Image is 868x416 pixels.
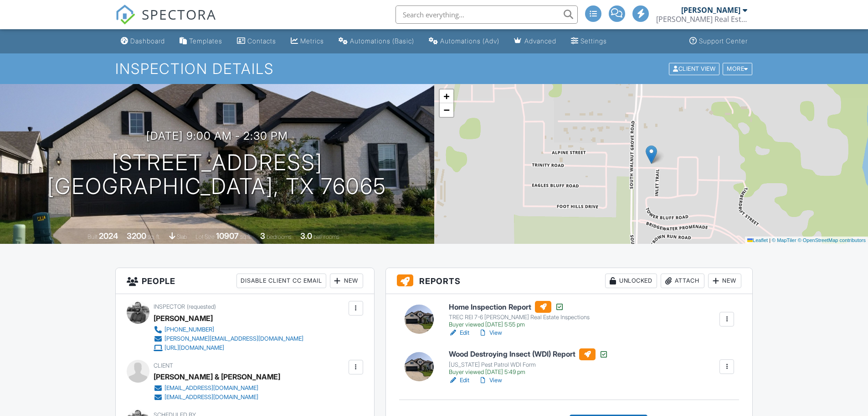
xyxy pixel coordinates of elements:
div: Settings [580,37,607,45]
span: bedrooms [267,233,292,240]
div: Metrics [300,37,324,45]
span: + [443,90,449,102]
a: Settings [567,33,611,50]
div: Contacts [247,37,276,45]
div: New [708,274,741,288]
a: Zoom out [440,103,453,117]
a: Home Inspection Report TREC REI 7-6 [PERSON_NAME] Real Estate Inspections Buyer viewed [DATE] 5:5... [449,301,590,328]
h3: [DATE] 9:00 am - 2:30 pm [146,130,288,142]
div: TREC REI 7-6 [PERSON_NAME] Real Estate Inspections [449,314,590,321]
a: Zoom in [440,90,453,103]
a: Dashboard [117,33,169,50]
span: SPECTORA [142,5,216,24]
img: Marker [646,145,657,164]
div: [PERSON_NAME][EMAIL_ADDRESS][DOMAIN_NAME] [164,335,303,342]
a: View [478,376,502,385]
span: Client [154,362,173,369]
div: 3.0 [300,231,312,241]
h3: Reports [386,268,753,294]
div: [EMAIL_ADDRESS][DOMAIN_NAME] [164,394,258,401]
span: sq. ft. [148,233,160,240]
a: Advanced [510,33,560,50]
div: Disable Client CC Email [236,274,326,288]
span: − [443,104,449,116]
a: Client View [668,65,722,72]
a: [PERSON_NAME][EMAIL_ADDRESS][DOMAIN_NAME] [154,334,303,343]
div: [PERSON_NAME] [154,311,213,325]
span: bathrooms [313,233,339,240]
span: Built [87,233,98,240]
div: More [723,63,752,75]
a: Wood Destroying Insect (WDI) Report [US_STATE] Pest Patrol WDI Form Buyer viewed [DATE] 5:49 pm [449,348,608,376]
a: Leaflet [747,237,768,243]
h6: Wood Destroying Insect (WDI) Report [449,348,608,360]
div: Dashboard [130,37,165,45]
div: Advanced [524,37,556,45]
a: Support Center [686,33,751,50]
a: Automations (Basic) [335,33,418,50]
div: 2024 [99,231,118,241]
div: [US_STATE] Pest Patrol WDI Form [449,361,608,369]
div: New [330,274,363,288]
img: The Best Home Inspection Software - Spectora [115,5,135,25]
span: (requested) [187,303,216,310]
a: © OpenStreetMap contributors [798,237,866,243]
div: Templates [189,37,222,45]
a: Metrics [287,33,328,50]
div: [EMAIL_ADDRESS][DOMAIN_NAME] [164,384,258,392]
h6: Home Inspection Report [449,301,590,313]
a: Automations (Advanced) [425,33,503,50]
a: Edit [449,376,469,385]
div: [PERSON_NAME] [681,5,740,15]
h1: [STREET_ADDRESS] [GEOGRAPHIC_DATA], TX 76065 [47,151,386,199]
a: [EMAIL_ADDRESS][DOMAIN_NAME] [154,393,273,402]
a: © MapTiler [772,237,796,243]
div: 3200 [127,231,146,241]
input: Search everything... [395,5,578,24]
a: [PHONE_NUMBER] [154,325,303,334]
a: Edit [449,328,469,337]
div: Automations (Adv) [440,37,499,45]
div: Unlocked [605,274,657,288]
div: Support Center [699,37,748,45]
a: SPECTORA [115,12,216,32]
div: Attach [661,274,704,288]
a: View [478,328,502,337]
h1: Inspection Details [115,61,753,77]
div: 10907 [216,231,239,241]
span: Inspector [154,303,185,310]
div: [PERSON_NAME] & [PERSON_NAME] [154,370,280,384]
span: sq.ft. [240,233,252,240]
h3: People [116,268,374,294]
span: Lot Size [195,233,215,240]
span: | [769,237,770,243]
a: Contacts [233,33,280,50]
a: [EMAIL_ADDRESS][DOMAIN_NAME] [154,384,273,393]
div: Buyer viewed [DATE] 5:55 pm [449,321,590,328]
div: Automations (Basic) [350,37,414,45]
div: 3 [260,231,265,241]
div: Buyer viewed [DATE] 5:49 pm [449,369,608,376]
div: Cofer Real Estate Inspections, PLLC [656,15,747,24]
div: Client View [669,63,719,75]
div: [URL][DOMAIN_NAME] [164,344,224,352]
div: [PHONE_NUMBER] [164,326,214,333]
span: slab [177,233,187,240]
a: Templates [176,33,226,50]
a: [URL][DOMAIN_NAME] [154,343,303,353]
